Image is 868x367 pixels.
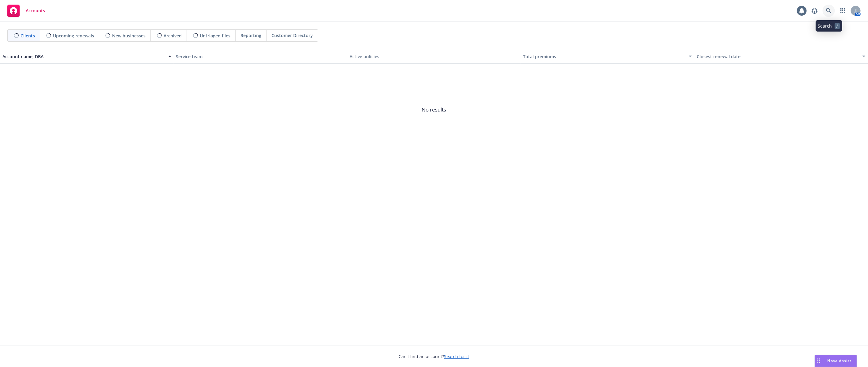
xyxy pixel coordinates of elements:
button: Total premiums [521,49,695,64]
span: Archived [164,32,182,39]
a: Accounts [5,2,47,19]
a: Search for it [444,354,469,359]
span: New businesses [112,32,146,39]
span: Nova Assist [828,358,852,363]
span: Upcoming renewals [53,32,94,39]
a: Switch app [837,5,849,17]
div: Closest renewal date [697,53,859,60]
span: Untriaged files [200,32,230,39]
span: Accounts [26,8,45,13]
button: Closest renewal date [694,49,868,64]
span: Reporting [241,32,261,39]
span: Can't find an account? [399,353,469,360]
button: Nova Assist [815,355,857,367]
div: Account name, DBA [2,53,165,60]
div: Active policies [350,53,518,60]
div: Service team [176,53,345,60]
button: Active policies [347,49,521,64]
button: Service team [174,49,347,64]
div: Total premiums [523,53,685,60]
a: Search [823,5,835,17]
div: Drag to move [815,355,823,367]
span: Clients [21,32,35,39]
a: Report a Bug [809,5,821,17]
span: Customer Directory [271,32,313,39]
